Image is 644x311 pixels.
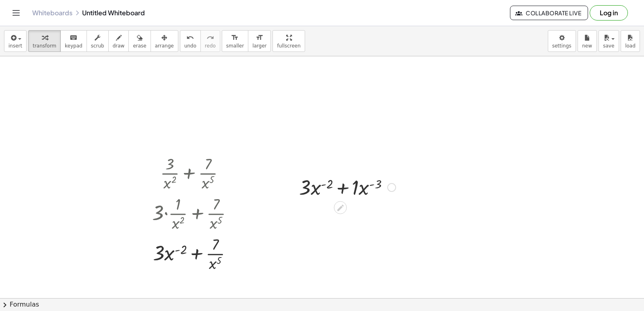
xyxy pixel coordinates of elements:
span: load [625,43,636,49]
span: smaller [226,43,244,49]
i: undo [186,33,194,43]
span: scrub [91,43,104,49]
span: draw [113,43,125,49]
span: save [603,43,614,49]
span: keypad [65,43,83,49]
span: new [582,43,592,49]
button: erase [128,30,151,52]
span: undo [184,43,196,49]
span: larger [252,43,266,49]
span: arrange [155,43,174,49]
button: redoredo [200,30,220,52]
span: Collaborate Live [517,9,581,16]
button: load [621,30,640,52]
button: settings [548,30,576,52]
button: undoundo [180,30,201,52]
span: erase [133,43,146,49]
span: redo [205,43,216,49]
button: insert [4,30,27,52]
i: keyboard [70,33,77,43]
span: insert [8,43,22,49]
span: fullscreen [277,43,300,49]
button: transform [28,30,61,52]
button: save [599,30,619,52]
span: settings [552,43,572,49]
button: new [578,30,597,52]
span: transform [33,43,56,49]
button: Collaborate Live [510,6,588,20]
i: redo [206,33,214,43]
div: Edit math [334,201,347,214]
button: draw [108,30,129,52]
button: Log in [590,5,628,21]
i: format_size [231,33,239,43]
i: format_size [256,33,263,43]
a: Whiteboards [32,9,72,17]
button: format_sizesmaller [222,30,248,52]
button: fullscreen [272,30,305,52]
button: arrange [151,30,178,52]
button: Toggle navigation [10,6,23,19]
button: keyboardkeypad [60,30,87,52]
button: scrub [87,30,109,52]
button: format_sizelarger [248,30,271,52]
